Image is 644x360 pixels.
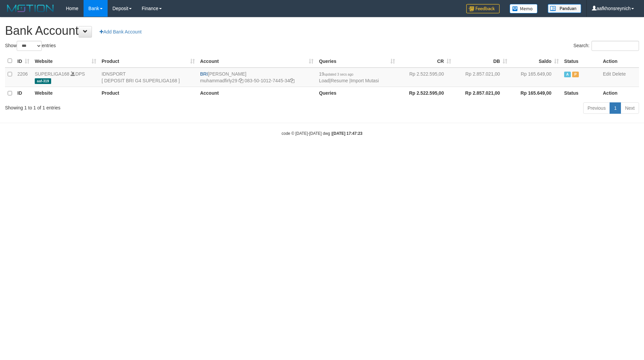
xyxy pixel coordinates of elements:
[282,131,363,136] small: code © [DATE]-[DATE] dwg |
[561,87,600,100] th: Status
[15,55,32,68] th: ID: activate to sort column ascending
[198,68,316,87] td: [PERSON_NAME] 083-50-1012-7445-34
[290,78,294,83] a: Copy 083501012744534 to clipboard
[454,55,510,68] th: DB: activate to sort column ascending
[600,55,639,68] th: Action
[200,71,208,77] span: BRI
[466,4,500,13] img: Feedback.jpg
[32,55,99,68] th: Website: activate to sort column ascending
[454,68,510,87] td: Rp 2.857.021,00
[332,131,362,136] strong: [DATE] 17:47:23
[17,41,42,51] select: Showentries
[35,71,70,77] a: SUPERLIGA168
[99,55,198,68] th: Product: activate to sort column ascending
[316,87,398,100] th: Queries
[198,87,316,100] th: Account
[548,4,581,13] img: panduan.png
[319,71,379,83] span: | |
[510,68,561,87] td: Rp 165.649,00
[5,3,56,13] img: MOTION_logo.png
[398,87,454,100] th: Rp 2.522.595,00
[561,55,600,68] th: Status
[32,87,99,100] th: Website
[99,87,198,100] th: Product
[573,41,639,51] label: Search:
[351,78,379,83] a: Import Mutasi
[15,68,32,87] td: 2206
[324,73,353,76] span: updated 3 secs ago
[5,41,56,51] label: Show entries
[572,72,579,77] span: Paused
[35,78,51,84] span: aaf-319
[398,55,454,68] th: CR: activate to sort column ascending
[95,26,146,37] a: Add Bank Account
[319,71,353,77] span: 19
[239,78,243,83] a: Copy muhammadfirly29 to clipboard
[316,55,398,68] th: Queries: activate to sort column ascending
[454,87,510,100] th: Rp 2.857.021,00
[510,55,561,68] th: Saldo: activate to sort column ascending
[32,68,99,87] td: DPS
[398,68,454,87] td: Rp 2.522.595,00
[621,102,639,114] a: Next
[5,24,639,37] h1: Bank Account
[610,102,621,114] a: 1
[510,4,538,13] img: Button%20Memo.svg
[200,78,237,83] a: muhammadfirly29
[600,87,639,100] th: Action
[510,87,561,100] th: Rp 165.649,00
[319,78,329,83] a: Load
[99,68,198,87] td: IDNSPORT [ DEPOSIT BRI G4 SUPERLIGA168 ]
[198,55,316,68] th: Account: activate to sort column ascending
[592,41,639,51] input: Search:
[331,78,348,83] a: Resume
[5,102,263,111] div: Showing 1 to 1 of 1 entries
[583,102,610,114] a: Previous
[564,72,571,77] span: Active
[15,87,32,100] th: ID
[612,71,626,77] a: Delete
[603,71,611,77] a: Edit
